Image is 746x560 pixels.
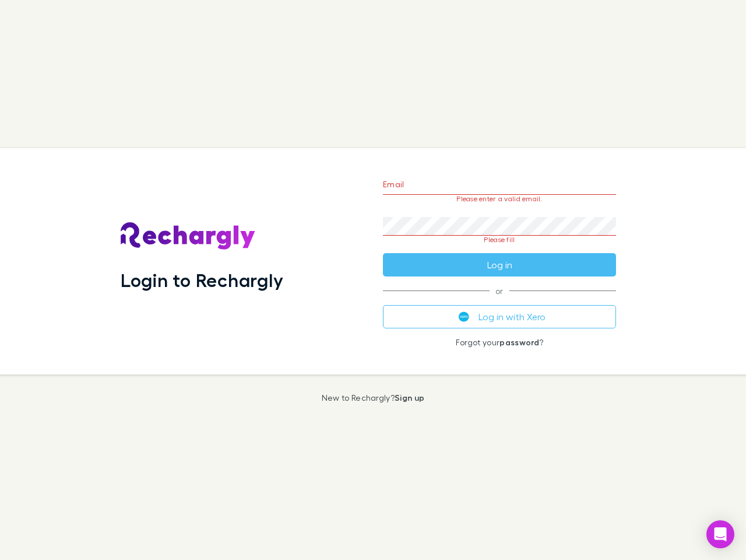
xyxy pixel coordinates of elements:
span: or [383,290,616,291]
button: Log in [383,253,616,276]
img: Xero's logo [459,311,469,322]
p: Please fill [383,236,616,244]
div: Open Intercom Messenger [706,520,734,548]
p: New to Rechargly? [322,393,425,402]
a: password [499,337,539,347]
p: Forgot your ? [383,338,616,347]
a: Sign up [395,393,424,402]
p: Please enter a valid email. [383,195,616,203]
h1: Login to Rechargly [121,269,283,291]
button: Log in with Xero [383,305,616,328]
img: Rechargly's Logo [121,222,256,250]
